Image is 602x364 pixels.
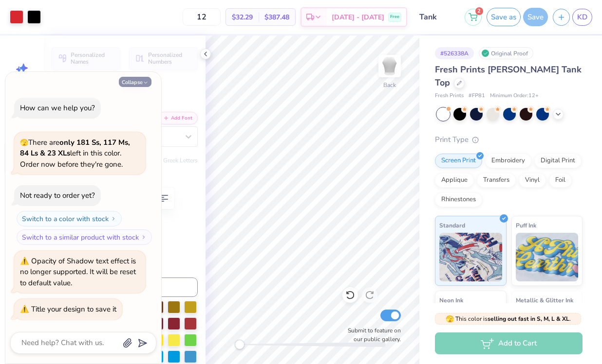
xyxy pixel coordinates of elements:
[342,326,401,344] label: Submit to feature on our public gallery.
[435,173,474,188] div: Applique
[435,154,482,168] div: Screen Print
[412,7,460,27] input: Untitled Design
[475,7,483,15] span: 2
[435,92,464,100] span: Fresh Prints
[111,216,116,222] img: Switch to a color with stock
[383,81,396,89] div: Back
[446,314,571,323] span: This color is .
[435,134,583,145] div: Print Type
[264,12,289,22] span: $387.48
[465,9,482,26] button: 2
[519,173,546,188] div: Vinyl
[235,340,245,349] div: Accessibility label
[488,315,569,323] strong: selling out fast in S, M, L & XL
[439,220,465,230] span: Standard
[332,12,384,22] span: [DATE] - [DATE]
[516,233,579,281] img: Puff Ink
[20,138,28,147] span: 🫣
[439,295,463,305] span: Neon Ink
[17,229,152,245] button: Switch to a similar product with stock
[534,154,582,168] div: Digital Print
[52,47,120,69] button: Personalized Names
[20,138,130,158] strong: only 181 Ss, 117 Ms, 84 Ls & 23 XLs
[137,156,198,164] button: Switch to Greek Letters
[119,77,151,87] button: Collapse
[183,8,221,26] input: – –
[479,47,533,59] div: Original Proof
[148,52,192,65] span: Personalized Numbers
[17,211,122,226] button: Switch to a color with stock
[487,8,521,26] button: Save as
[141,234,147,240] img: Switch to a similar product with stock
[439,233,502,281] img: Standard
[435,64,582,88] span: Fresh Prints [PERSON_NAME] Tank Top
[490,92,539,100] span: Minimum Order: 12 +
[485,154,531,168] div: Embroidery
[232,12,253,22] span: $32.29
[572,9,592,26] a: KD
[380,56,399,76] img: Back
[516,220,536,230] span: Puff Ink
[477,173,516,188] div: Transfers
[20,191,95,200] div: Not ready to order yet?
[390,14,399,20] span: Free
[435,47,474,59] div: # 526338A
[549,173,572,188] div: Foil
[20,256,140,289] div: Opacity of Shadow text effect is no longer supported. It will be reset to default value.
[516,295,573,305] span: Metallic & Glitter Ink
[446,314,454,324] span: 🫣
[129,47,198,69] button: Personalized Numbers
[71,52,114,65] span: Personalized Names
[158,112,198,124] button: Add Font
[20,103,95,113] div: How can we help you?
[469,92,485,100] span: # FP81
[577,12,587,23] span: KD
[435,192,482,207] div: Rhinestones
[31,304,116,314] div: Title your design to save it
[20,138,130,169] span: There are left in this color. Order now before they're gone.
